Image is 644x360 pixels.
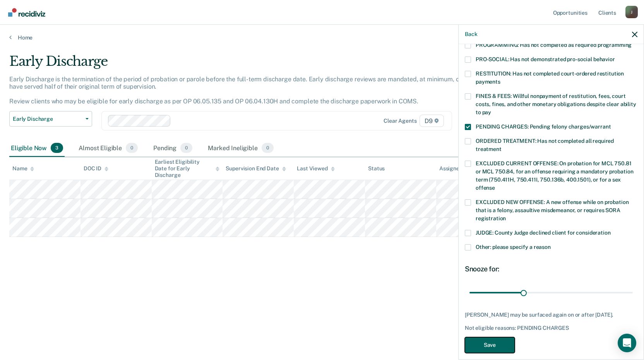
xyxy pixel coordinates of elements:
div: Clear agents [384,118,416,124]
div: [PERSON_NAME] may be surfaced again on or after [DATE]. [465,312,637,318]
span: D9 [420,115,444,127]
span: PRO-SOCIAL: Has not demonstrated pro-social behavior [476,56,615,62]
div: Status [368,165,385,172]
span: PENDING CHARGES: Pending felony charges/warrant [476,123,611,130]
span: 3 [51,143,63,153]
div: Assigned to [439,165,476,172]
img: Recidiviz [8,8,45,17]
span: JUDGE: County Judge declined client for consideration [476,230,611,236]
a: Home [9,34,635,41]
div: Earliest Eligibility Date for Early Discharge [155,159,220,178]
div: Open Intercom Messenger [618,334,636,352]
span: EXCLUDED NEW OFFENSE: A new offense while on probation that is a felony, assaultive misdemeanor, ... [476,199,629,221]
div: Marked Ineligible [206,140,275,157]
div: Supervision End Date [226,165,286,172]
button: Profile dropdown button [625,6,638,18]
button: Back [465,31,477,38]
div: Almost Eligible [77,140,139,157]
span: 0 [262,143,274,153]
div: Early Discharge [9,53,492,75]
p: Early Discharge is the termination of the period of probation or parole before the full-term disc... [9,75,490,105]
div: Snooze for: [465,265,637,273]
span: RESTITUTION: Has not completed court-ordered restitution payments [476,70,624,85]
span: 0 [180,143,192,153]
span: Early Discharge [13,116,82,122]
span: EXCLUDED CURRENT OFFENSE: On probation for MCL 750.81 or MCL 750.84, for an offense requiring a m... [476,160,633,191]
div: Pending [152,140,194,157]
div: J [625,6,638,18]
div: Last Viewed [297,165,334,172]
div: Eligible Now [9,140,65,157]
span: 0 [126,143,138,153]
span: PROGRAMMING: Has not completed all required programming [476,42,632,48]
div: Not eligible reasons: PENDING CHARGES [465,325,637,331]
span: Other: please specify a reason [476,244,551,250]
div: Name [12,165,34,172]
div: DOC ID [84,165,108,172]
span: FINES & FEES: Willful nonpayment of restitution, fees, court costs, fines, and other monetary obl... [476,93,636,115]
button: Save [465,337,515,353]
span: ORDERED TREATMENT: Has not completed all required treatment [476,138,614,152]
